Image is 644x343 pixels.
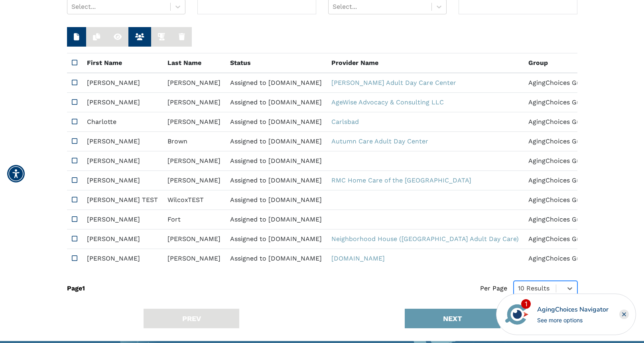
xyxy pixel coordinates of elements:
[144,309,239,328] button: PREV
[524,112,629,132] td: AgingChoices Guides (Internal)
[163,93,225,112] td: [PERSON_NAME]
[163,249,225,269] td: [PERSON_NAME]
[82,151,163,171] td: [PERSON_NAME]
[82,210,163,229] td: [PERSON_NAME]
[524,73,629,93] td: AgingChoices Guides (Internal)
[82,190,163,210] td: [PERSON_NAME] TEST
[151,27,172,47] button: Run Integrations
[524,229,629,249] td: AgingChoices Guides (Internal)
[225,93,327,112] td: Assigned to [DOMAIN_NAME]
[225,210,327,229] td: Assigned to [DOMAIN_NAME]
[524,53,629,73] th: Group
[524,190,629,210] td: AgingChoices Guides (Internal)
[331,235,519,243] a: Neighborhood House ([GEOGRAPHIC_DATA] Adult Day Care)
[537,305,609,314] div: AgingChoices Navigator
[405,309,500,328] button: NEXT
[331,255,385,262] a: [DOMAIN_NAME]
[331,176,471,184] a: RMC Home Care of the [GEOGRAPHIC_DATA]
[225,249,327,269] td: Assigned to [DOMAIN_NAME]
[67,281,85,296] div: Page 1
[107,27,128,47] button: View
[82,132,163,151] td: [PERSON_NAME]
[163,210,225,229] td: Fort
[67,27,86,47] button: New
[163,151,225,171] td: [PERSON_NAME]
[225,229,327,249] td: Assigned to [DOMAIN_NAME]
[163,190,225,210] td: WilcoxTEST
[331,79,456,86] a: [PERSON_NAME] Adult Day Care Center
[524,93,629,112] td: AgingChoices Guides (Internal)
[524,249,629,269] td: AgingChoices Guides (Internal)
[225,190,327,210] td: Assigned to [DOMAIN_NAME]
[128,27,151,47] button: View Members
[225,53,327,73] th: Status
[82,112,163,132] td: Charlotte
[331,118,359,125] a: Carlsbad
[82,249,163,269] td: [PERSON_NAME]
[619,310,629,319] div: Close
[163,53,225,73] th: Last Name
[331,98,444,106] a: AgeWise Advocacy & Consulting LLC
[524,151,629,171] td: AgingChoices Guides (Internal)
[327,53,524,73] th: Provider Name
[537,316,609,324] div: See more options
[225,73,327,93] td: Assigned to [DOMAIN_NAME]
[524,132,629,151] td: AgingChoices Guides (Internal)
[331,137,428,145] a: Autumn Care Adult Day Center
[82,171,163,190] td: [PERSON_NAME]
[225,151,327,171] td: Assigned to [DOMAIN_NAME]
[521,299,531,309] div: 1
[524,171,629,190] td: AgingChoices Guides (Internal)
[225,171,327,190] td: Assigned to [DOMAIN_NAME]
[82,53,163,73] th: First Name
[82,73,163,93] td: [PERSON_NAME]
[86,27,107,47] button: Duplicate
[480,281,507,296] span: Per Page
[524,210,629,229] td: AgingChoices Guides (Internal)
[82,229,163,249] td: [PERSON_NAME]
[163,229,225,249] td: [PERSON_NAME]
[82,93,163,112] td: [PERSON_NAME]
[163,73,225,93] td: [PERSON_NAME]
[225,132,327,151] td: Assigned to [DOMAIN_NAME]
[163,171,225,190] td: [PERSON_NAME]
[7,165,25,182] div: Accessibility Menu
[225,112,327,132] td: Assigned to [DOMAIN_NAME]
[172,27,192,47] button: Delete
[503,301,530,328] img: avatar
[163,112,225,132] td: [PERSON_NAME]
[163,132,225,151] td: Brown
